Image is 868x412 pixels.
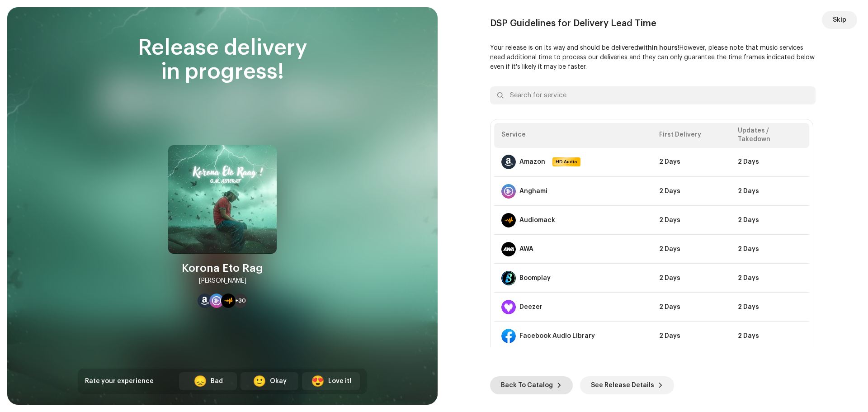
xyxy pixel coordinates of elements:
[652,206,731,235] td: 2 Days
[78,36,367,84] div: Release delivery in progress!
[731,293,809,322] td: 2 Days
[490,43,816,72] p: Your release is on its way and should be delivered However, please note that music services need ...
[519,188,547,195] div: Anghami
[731,264,809,293] td: 2 Days
[328,377,351,386] div: Love it!
[519,158,545,166] div: Amazon
[638,45,679,51] b: within hours!
[652,293,731,322] td: 2 Days
[519,246,533,253] div: AWA
[731,206,809,235] td: 2 Days
[490,18,816,29] div: DSP Guidelines for Delivery Lead Time
[211,377,223,386] div: Bad
[253,376,266,387] div: 🙂
[591,376,654,394] span: See Release Details
[652,322,731,350] td: 2 Days
[652,177,731,206] td: 2 Days
[235,297,246,304] span: +30
[822,11,857,29] button: Skip
[519,275,551,282] div: Boomplay
[182,261,263,275] div: Korona Eto Rag
[85,378,154,384] span: Rate your experience
[731,123,809,148] th: Updates / Takedown
[652,264,731,293] td: 2 Days
[494,123,652,148] th: Service
[731,322,809,350] td: 2 Days
[519,332,595,340] div: Facebook Audio Library
[652,235,731,264] td: 2 Days
[490,376,573,394] button: Back To Catalog
[168,145,277,254] img: 0429fe38-3f4f-45eb-8427-cb5903b4f97b
[731,177,809,206] td: 2 Days
[519,217,555,224] div: Audiomack
[833,11,846,29] span: Skip
[731,235,809,264] td: 2 Days
[731,148,809,177] td: 2 Days
[311,376,325,387] div: 😍
[193,376,207,387] div: 😞
[580,376,674,394] button: See Release Details
[270,377,287,386] div: Okay
[553,158,580,166] span: HD Audio
[501,376,553,394] span: Back To Catalog
[199,275,246,286] div: [PERSON_NAME]
[490,86,816,104] input: Search for service
[519,303,542,311] div: Deezer
[652,148,731,177] td: 2 Days
[652,123,731,148] th: First Delivery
